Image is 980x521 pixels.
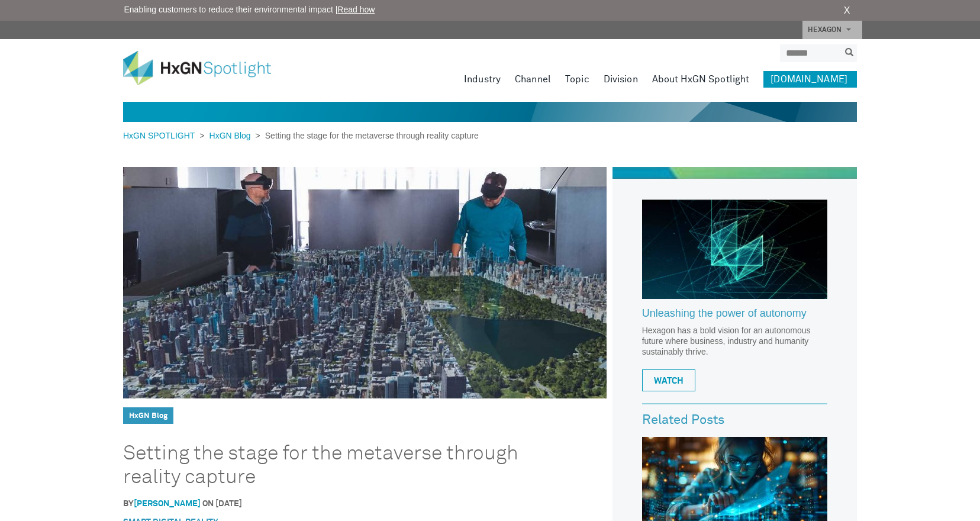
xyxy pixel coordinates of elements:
[565,71,589,88] a: Topic
[337,5,375,14] a: Read how
[123,131,199,140] a: HxGN SPOTLIGHT
[202,500,242,508] span: on
[515,71,551,88] a: Channel
[134,500,201,508] a: [PERSON_NAME]
[642,413,827,427] h3: Related Posts
[802,21,862,39] a: HEXAGON
[123,51,289,85] img: HxGN Spotlight
[642,200,827,299] img: Hexagon_CorpVideo_Pod_RR_2.jpg
[642,325,827,357] p: Hexagon has a bold vision for an autonomous future where business, industry and humanity sustaina...
[124,4,375,16] span: Enabling customers to reduce their environmental impact |
[652,71,750,88] a: About HxGN Spotlight
[260,131,479,140] span: Setting the stage for the metaverse through reality capture
[604,71,638,88] a: Division
[123,130,479,142] div: > >
[123,500,202,508] span: By
[123,442,572,489] h1: Setting the stage for the metaverse through reality capture
[844,4,850,18] a: X
[464,71,501,88] a: Industry
[763,71,857,88] a: [DOMAIN_NAME]
[642,308,827,326] a: Unleashing the power of autonomy
[205,131,256,140] a: HxGN Blog
[215,500,242,508] time: [DATE]
[129,412,167,420] a: HxGN Blog
[123,167,607,398] img: Setting the stage for the metaverse through reality capture
[642,369,695,391] a: WATCH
